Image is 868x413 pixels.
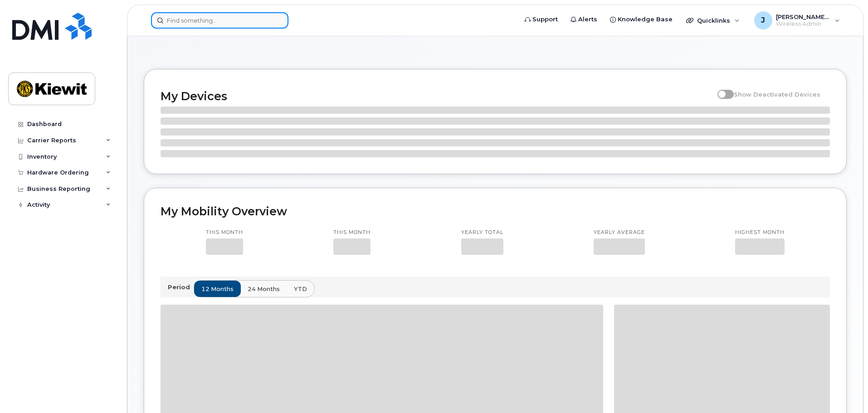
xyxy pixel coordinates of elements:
[248,285,280,293] span: 24 months
[735,229,785,236] p: Highest month
[168,283,194,292] p: Period
[717,86,725,93] input: Show Deactivated Devices
[594,229,645,236] p: Yearly average
[461,229,503,236] p: Yearly total
[294,285,307,293] span: YTD
[734,91,820,98] span: Show Deactivated Devices
[206,229,243,236] p: This month
[333,229,371,236] p: This month
[161,89,713,103] h2: My Devices
[161,204,830,218] h2: My Mobility Overview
